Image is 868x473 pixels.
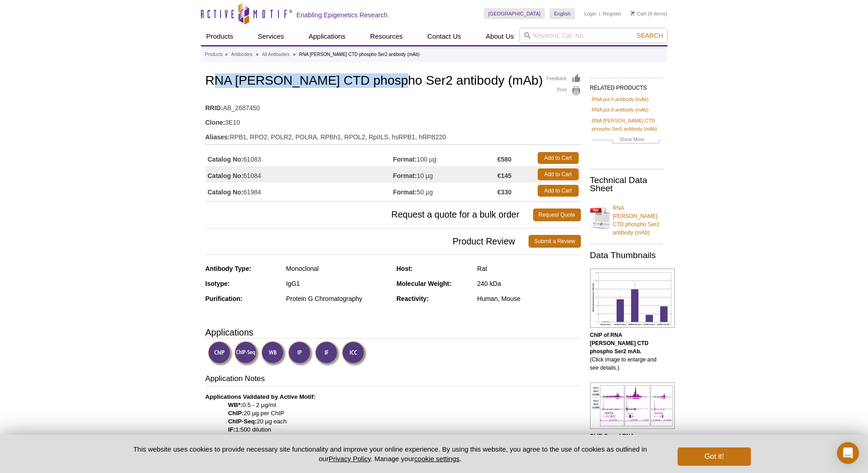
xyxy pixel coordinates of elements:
[590,332,649,355] b: ChIP of RNA [PERSON_NAME] CTD phospho Ser2 mAb.
[584,10,596,17] a: Login
[592,106,649,114] a: RNA pol II antibody (mAb)
[477,295,580,303] div: Human, Mouse
[592,95,649,103] a: RNA pol II antibody (mAb)
[299,52,420,57] li: RNA [PERSON_NAME] CTD phospho Ser2 antibody (mAb)
[590,176,663,193] h2: Technical Data Sheet
[590,382,675,429] img: RNA pol II CTD phospho Ser2 antibody (mAb) tested by ChIP-Seq.
[262,51,289,59] a: All Antibodies
[205,133,230,141] strong: Aliases:
[538,168,579,180] a: Add to Cart
[205,118,226,127] strong: Clone:
[393,155,417,163] strong: Format:
[118,444,663,463] p: This website uses cookies to provide necessary site functionality and improve your online experie...
[393,188,417,196] strong: Format:
[286,295,390,303] div: Protein G Chromatography
[205,98,581,113] td: AB_2687450
[208,341,233,366] img: ChIP Validated
[590,251,663,259] h2: Data Thumbnails
[303,28,351,45] a: Applications
[550,8,575,19] a: English
[477,280,580,288] div: 240 kDa
[286,280,390,288] div: IgG1
[590,331,663,372] p: (Click image to enlarge and see details.)
[519,28,668,43] input: Keyword, Cat. No.
[342,341,367,366] img: Immunocytochemistry Validated
[631,8,668,19] li: (0 items)
[315,341,340,366] img: Immunofluorescence Validated
[329,455,370,463] a: Privacy Policy
[205,209,533,221] span: Request a quote for a bulk order
[631,11,635,15] img: Your Cart
[205,373,581,386] h3: Application Notes
[208,155,244,163] strong: Catalog No:
[225,52,228,57] li: »
[205,326,581,339] h3: Applications
[592,117,661,133] a: RNA [PERSON_NAME] CTD phospho Ser5 antibody (mAb)
[538,152,579,164] a: Add to Cart
[256,52,259,57] li: »
[205,183,393,199] td: 61984
[286,264,390,273] div: Monoclonal
[297,11,388,19] h2: Enabling Epigenetics Research
[205,166,393,183] td: 61084
[837,442,859,464] div: Open Intercom Messenger
[228,418,257,425] strong: ChIP-Seq:
[365,28,408,45] a: Resources
[396,280,451,287] strong: Molecular Weight:
[393,166,498,183] td: 10 µg
[396,295,429,302] strong: Reactivity:
[252,28,290,45] a: Services
[205,113,581,127] td: 3E10
[590,269,675,328] img: RNA pol II CTD phospho Ser2 antibody (mAb) tested by ChIP.
[393,150,498,166] td: 100 µg
[497,172,511,180] strong: €145
[205,235,529,248] span: Product Review
[631,10,647,17] a: Cart
[205,265,252,272] strong: Antibody Type:
[234,341,259,366] img: ChIP-Seq Validated
[590,198,663,237] a: RNA [PERSON_NAME] CTD phospho Ser2 antibody (mAb)
[533,209,581,221] a: Request Quote
[497,155,511,163] strong: €580
[603,10,621,17] a: Register
[205,74,581,89] h1: RNA [PERSON_NAME] CTD phospho Ser2 antibody (mAb)
[205,150,393,166] td: 61083
[547,86,581,96] a: Print
[590,77,663,94] h2: RELATED PRODUCTS
[637,32,663,39] span: Search
[393,183,498,199] td: 50 µg
[592,135,661,146] a: Show More
[497,188,511,196] strong: €330
[590,432,663,473] p: (Click image to enlarge and see details.)
[484,8,545,19] a: [GEOGRAPHIC_DATA]
[208,188,244,196] strong: Catalog No:
[634,31,666,40] button: Search
[231,51,252,59] a: Antibodies
[205,51,223,59] a: Products
[205,280,230,287] strong: Isotype:
[678,448,750,466] button: Got it!
[288,341,313,366] img: Immunoprecipitation Validated
[414,455,459,463] button: cookie settings
[422,28,467,45] a: Contact Us
[228,426,236,433] strong: IF:
[396,265,413,272] strong: Host:
[205,127,581,142] td: RPB1, RPO2, POLR2, POLRA, RPBh1, RPOL2, RpIILS, hsRPB1, hRPB220
[480,28,519,45] a: About Us
[208,172,244,180] strong: Catalog No:
[228,410,244,417] strong: ChIP:
[293,52,296,57] li: »
[477,264,580,273] div: Rat
[590,433,649,456] b: ChIP-Seq of RNA [PERSON_NAME] CTD phospho Ser2 mAb.
[205,295,243,302] strong: Purification:
[205,104,223,112] strong: RRID:
[393,172,417,180] strong: Format:
[201,28,239,45] a: Products
[599,8,601,19] li: |
[261,341,286,366] img: Western Blot Validated
[538,185,579,197] a: Add to Cart
[205,393,316,400] b: Applications Validated by Active Motif:
[529,235,580,248] a: Submit a Review
[547,74,581,84] a: Feedback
